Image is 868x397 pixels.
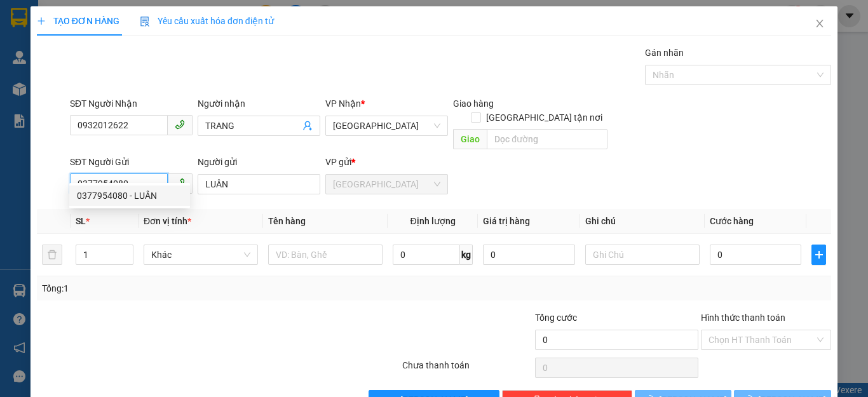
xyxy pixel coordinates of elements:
[37,16,119,26] span: TẠO ĐƠN HÀNG
[410,216,455,226] span: Định lượng
[487,129,607,149] input: Dọc đường
[815,18,825,29] span: close
[16,82,56,142] b: Xe Đăng Nhân
[144,216,191,226] span: Đơn vị tính
[107,60,175,76] li: (c) 2017
[302,121,313,131] span: user-add
[811,245,826,265] button: plus
[645,48,684,58] label: Gán nhãn
[453,129,487,149] span: Giao
[138,16,168,46] img: logo.jpg
[460,245,473,265] span: kg
[70,155,193,169] div: SĐT Người Gửi
[268,245,383,265] input: VD: Bàn, Ghế
[77,189,182,203] div: 0377954080 - LUÂN
[585,245,700,265] input: Ghi Chú
[42,245,62,265] button: delete
[78,18,126,78] b: Gửi khách hàng
[140,16,274,26] span: Yêu cầu xuất hóa đơn điện tử
[535,313,577,323] span: Tổng cước
[140,17,150,27] img: icon
[198,97,320,111] div: Người nhận
[483,216,530,226] span: Giá trị hàng
[325,155,448,169] div: VP gửi
[42,281,336,295] div: Tổng: 1
[198,155,320,169] div: Người gửi
[69,185,190,206] div: 0377954080 - LUÂN
[812,250,825,260] span: plus
[401,358,534,380] div: Chưa thanh toán
[325,98,361,109] span: VP Nhận
[483,245,574,265] input: 0
[175,119,185,130] span: phone
[333,116,440,135] span: Sài Gòn
[151,245,250,264] span: Khác
[481,111,607,124] span: [GEOGRAPHIC_DATA] tận nơi
[453,98,494,109] span: Giao hàng
[268,216,306,226] span: Tên hàng
[802,6,837,42] button: Close
[333,175,440,194] span: Quảng Sơn
[175,178,185,188] span: phone
[76,216,86,226] span: SL
[107,48,175,58] b: [DOMAIN_NAME]
[580,209,705,234] th: Ghi chú
[37,17,46,25] span: plus
[70,97,193,111] div: SĐT Người Nhận
[710,216,754,226] span: Cước hàng
[701,313,785,323] label: Hình thức thanh toán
